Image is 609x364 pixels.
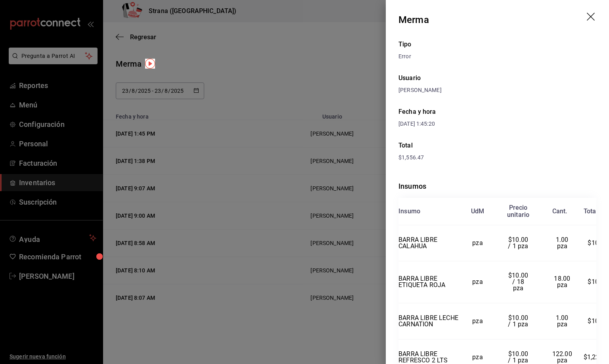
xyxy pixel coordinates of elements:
[460,261,496,303] td: pza
[554,275,572,289] span: 18.00 pza
[508,314,530,328] span: $10.00 / 1 pza
[398,261,460,303] td: BARRA LIBRE ETIQUETA ROJA
[556,236,570,250] span: 1.00 pza
[508,350,530,364] span: $10.00 / 1 pza
[398,52,596,61] div: Error
[588,317,607,325] span: $10.00
[584,208,598,215] div: Total
[398,120,596,128] div: [DATE] 1:45:20
[460,225,496,261] td: pza
[587,13,596,22] button: drag
[398,303,460,339] td: BARRA LIBRE LECHE CARNATION
[398,141,596,150] div: Total
[398,86,596,94] div: [PERSON_NAME]
[398,154,424,161] span: $1,556.47
[398,208,420,215] div: Insumo
[552,208,567,215] div: Cant.
[460,303,496,339] td: pza
[145,59,155,69] img: Tooltip marker
[508,236,530,250] span: $10.00 / 1 pza
[398,181,596,192] div: Insumos
[398,225,460,261] td: BARRA LIBRE CALAHUA
[398,40,596,49] div: Tipo
[508,272,530,292] span: $10.00 / 18 pza
[507,204,529,218] div: Precio unitario
[556,314,570,328] span: 1.00 pza
[398,107,596,117] div: Fecha y hora
[552,350,574,364] span: 122.00 pza
[471,208,485,215] div: UdM
[398,73,596,83] div: Usuario
[398,13,429,27] div: Merma
[588,239,607,247] span: $10.00
[588,278,607,285] span: $10.00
